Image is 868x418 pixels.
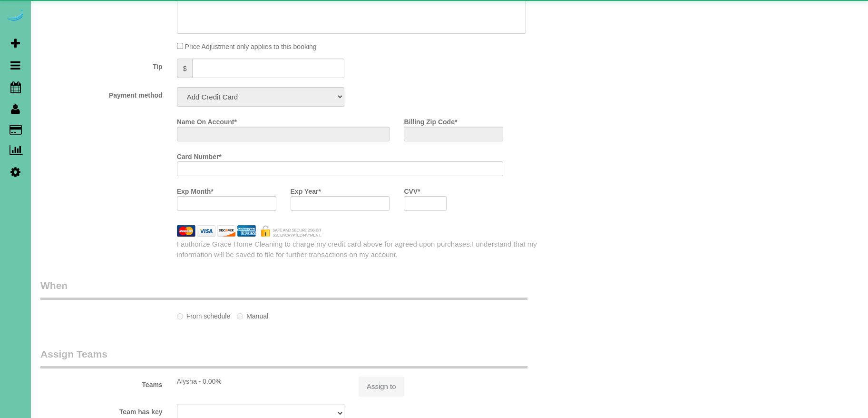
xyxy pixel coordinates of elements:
[237,313,243,319] input: Manual
[33,404,170,417] label: Team has key
[177,149,222,161] label: Card Number
[40,347,527,368] legend: Assign Teams
[404,114,457,127] label: Billing Zip Code
[33,59,170,71] label: Tip
[170,225,329,237] img: credit cards
[170,239,579,259] div: I authorize Grace Home Cleaning to charge my credit card above for agreed upon purchases.
[177,377,344,386] div: Alysha - 0.00%
[404,183,420,196] label: CVV
[177,308,231,321] label: From schedule
[40,279,527,300] legend: When
[177,59,193,78] span: $
[291,183,321,196] label: Exp Year
[177,114,237,127] label: Name On Account
[237,308,268,321] label: Manual
[177,313,183,319] input: From schedule
[177,240,537,258] span: I understand that my information will be saved to file for further transactions on my account.
[177,183,214,196] label: Exp Month
[185,43,317,50] span: Price Adjustment only applies to this booking
[6,10,25,23] img: Automaid Logo
[33,87,170,100] label: Payment method
[33,377,170,389] label: Teams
